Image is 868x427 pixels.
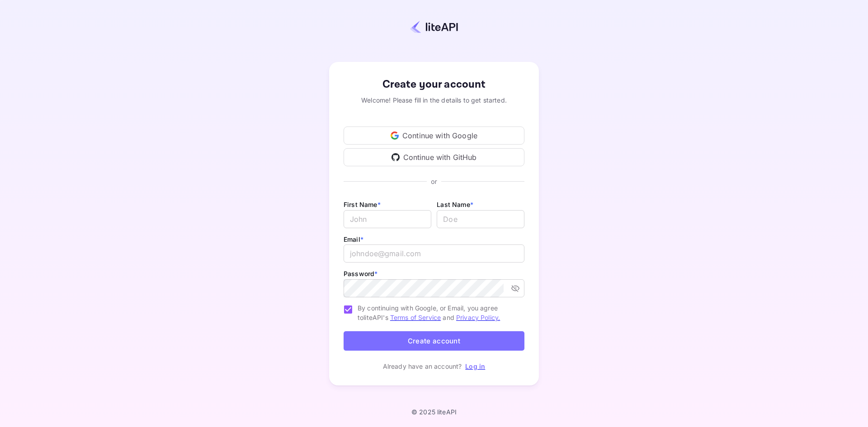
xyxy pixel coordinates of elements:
[390,314,441,321] a: Terms of Service
[344,235,363,243] label: Email
[344,244,524,263] input: johndoe@gmail.com
[437,201,473,208] label: Last Name
[358,303,517,322] span: By continuing with Google, or Email, you agree to liteAPI's and
[507,280,524,296] button: toggle password visibility
[437,210,524,228] input: Doe
[456,314,500,321] a: Privacy Policy.
[465,362,485,370] a: Log in
[411,408,457,416] p: © 2025 liteAPI
[344,210,431,228] input: John
[344,95,524,105] div: Welcome! Please fill in the details to get started.
[383,361,462,371] p: Already have an account?
[344,76,524,93] div: Create your account
[344,148,524,166] div: Continue with GitHub
[344,201,381,208] label: First Name
[344,270,377,277] label: Password
[344,331,524,351] button: Create account
[344,127,524,145] div: Continue with Google
[410,20,458,33] img: liteapi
